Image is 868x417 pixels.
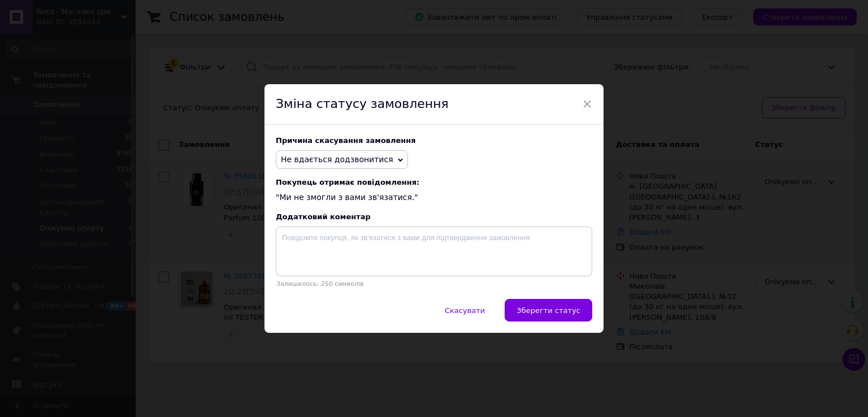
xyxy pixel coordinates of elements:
div: "Ми не змогли з вами зв'язатися." [276,178,592,203]
p: Залишилось: 250 символів [276,280,592,288]
div: Зміна статусу замовлення [264,84,604,125]
span: Не вдається додзвонитися [281,155,393,164]
div: Додатковий коментар [276,212,592,221]
div: Причина скасування замовлення [276,136,592,145]
span: Скасувати [445,306,485,315]
span: × [582,94,592,114]
span: Покупець отримає повідомлення: [276,178,592,186]
button: Зберегти статус [505,299,592,322]
span: Зберегти статус [517,306,580,315]
button: Скасувати [433,299,497,322]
